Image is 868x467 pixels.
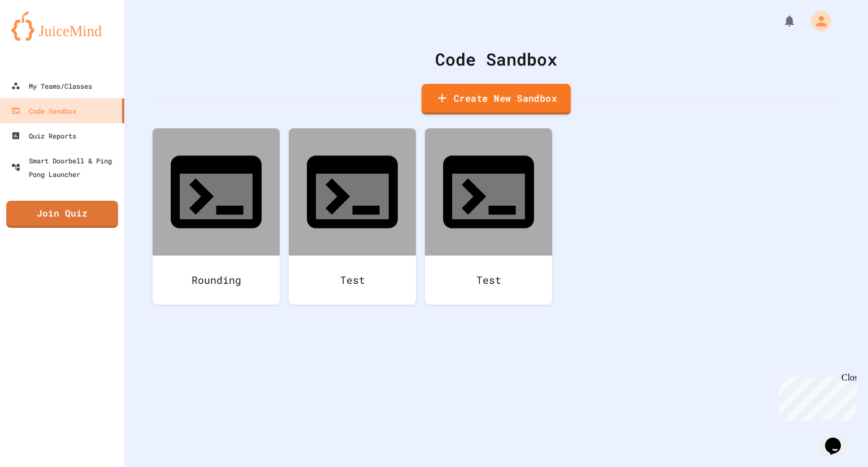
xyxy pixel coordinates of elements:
div: Chat with us now!Close [5,5,78,72]
a: Join Quiz [6,201,118,228]
div: Code Sandbox [153,46,840,72]
div: Test [425,256,552,305]
div: Smart Doorbell & Ping Pong Launcher [11,154,120,181]
iframe: chat widget [821,422,857,456]
a: Rounding [153,128,280,305]
a: Test [289,128,416,305]
div: Test [289,256,416,305]
div: Rounding [153,256,280,305]
a: Create New Sandbox [422,84,571,115]
div: Quiz Reports [11,129,76,142]
a: Test [425,128,552,305]
img: logo-orange.svg [11,11,113,41]
iframe: chat widget [774,373,857,421]
div: My Teams/Classes [11,79,92,93]
div: My Notifications [762,11,799,31]
div: My Account [799,8,834,34]
div: Code Sandbox [11,104,76,118]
